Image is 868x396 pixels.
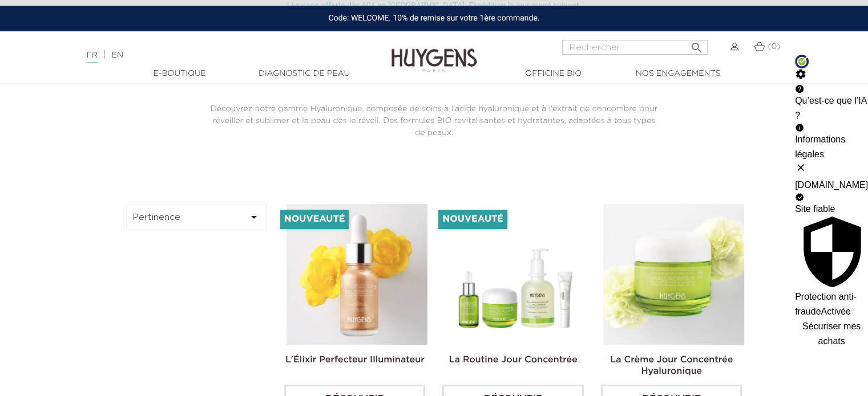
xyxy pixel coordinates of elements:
img: La Crème Jour Concentrée Hyaluronique [603,204,744,345]
li: Nouveauté [280,210,349,229]
a: Diagnostic de peau [247,68,361,80]
i:  [689,38,703,51]
a: L'Élixir Perfecteur Illuminateur [285,356,425,365]
button: Pertinence [126,204,268,230]
p: Découvrez notre gamme Hyaluronique, composée de soins à l'acide hyaluronique et à l'extrait de co... [208,103,660,139]
img: Huygens [391,30,477,74]
img: Routine jour Concentrée [445,204,586,345]
i:  [247,210,261,224]
span: (0) [768,43,780,51]
button:  [686,36,706,52]
a: Nos engagements [621,68,735,80]
img: L'Élixir Perfecteur Illuminateur [286,204,427,345]
a: EN [112,51,123,59]
a: La Routine Jour Concentrée [449,356,578,365]
div: | [81,48,353,62]
a: La Crème Jour Concentrée Hyaluronique [610,356,733,376]
a: Officine Bio [496,68,611,80]
a: E-Boutique [123,68,237,80]
a: FR [87,51,98,63]
input: Rechercher [562,40,708,55]
li: Nouveauté [438,210,507,229]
